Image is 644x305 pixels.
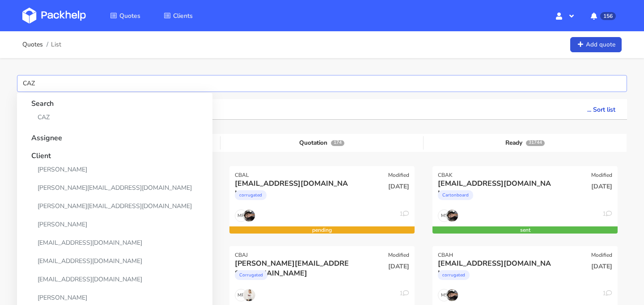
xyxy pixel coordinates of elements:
[17,75,627,92] input: Start typing to filter or search items below...
[31,161,198,178] a: [PERSON_NAME]
[584,8,622,24] button: 156
[399,289,409,301] div: 1
[438,210,450,221] span: MS
[438,190,473,200] div: Cartonboard
[99,8,151,24] a: Quotes
[31,93,198,109] strong: Search
[591,182,612,191] span: [DATE]
[235,270,267,280] div: Corrugated
[438,270,470,280] div: corrugated
[153,8,203,24] a: Clients
[570,37,622,53] a: Add quote
[31,198,198,214] a: [PERSON_NAME][EMAIL_ADDRESS][DOMAIN_NAME]
[31,127,198,143] strong: Assignee
[388,251,409,259] div: Modified
[243,289,255,301] img: 54XS1HkMmOZYk2z1bdqMkC32vrL8KSmwJSo.jpg
[235,171,249,179] div: CBAL
[119,12,140,20] span: Quotes
[438,259,556,268] div: [EMAIL_ADDRESS][DOMAIN_NAME]
[526,140,545,146] span: 31744
[424,136,627,150] div: Ready
[235,289,247,301] span: MP
[602,289,612,301] div: 1
[591,251,612,259] div: Modified
[173,12,193,20] span: Clients
[31,109,198,125] a: CAZ
[388,182,409,191] span: [DATE]
[388,262,409,271] span: [DATE]
[22,41,43,48] a: Quotes
[438,171,453,179] div: CBAK
[31,253,198,269] a: [EMAIL_ADDRESS][DOMAIN_NAME]
[600,12,616,20] span: 156
[602,209,612,222] div: 1
[388,171,409,179] div: Modified
[31,145,198,161] strong: Client
[220,136,424,150] div: Quotation
[31,180,198,196] a: [PERSON_NAME][EMAIL_ADDRESS][DOMAIN_NAME]
[31,271,198,288] a: [EMAIL_ADDRESS][DOMAIN_NAME]
[235,179,353,188] div: [EMAIL_ADDRESS][DOMAIN_NAME]
[576,99,627,119] button: ... Sort list
[22,8,86,24] img: Dashboard
[22,36,61,54] nav: breadcrumb
[438,251,453,259] div: CBAH
[432,226,618,234] div: sent
[31,216,198,233] a: [PERSON_NAME]
[235,259,353,268] div: [PERSON_NAME][EMAIL_ADDRESS][DOMAIN_NAME]
[591,171,612,179] div: Modified
[438,289,450,301] span: MS
[446,210,458,221] img: h8S1umVeNBiAOoKtbhkmAo4HTPikKnxROMO.jpg
[446,289,458,301] img: h8S1umVeNBiAOoKtbhkmAo4HTPikKnxROMO.jpg
[438,179,556,188] div: [EMAIL_ADDRESS][DOMAIN_NAME]
[331,140,344,146] span: 174
[235,210,247,221] span: MP
[235,190,267,200] div: corrugated
[51,41,61,48] span: List
[229,166,415,233] a: CBAL Modified [EMAIL_ADDRESS][DOMAIN_NAME] corrugated [DATE] MP 1 pending
[31,234,198,251] a: [EMAIL_ADDRESS][DOMAIN_NAME]
[399,209,409,222] div: 1
[229,226,415,234] div: pending
[591,262,612,271] span: [DATE]
[243,210,255,221] img: h8S1umVeNBiAOoKtbhkmAo4HTPikKnxROMO.jpg
[432,166,618,233] a: CBAK Modified [EMAIL_ADDRESS][DOMAIN_NAME] Cartonboard [DATE] MS 1 sent
[235,251,248,259] div: CBAJ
